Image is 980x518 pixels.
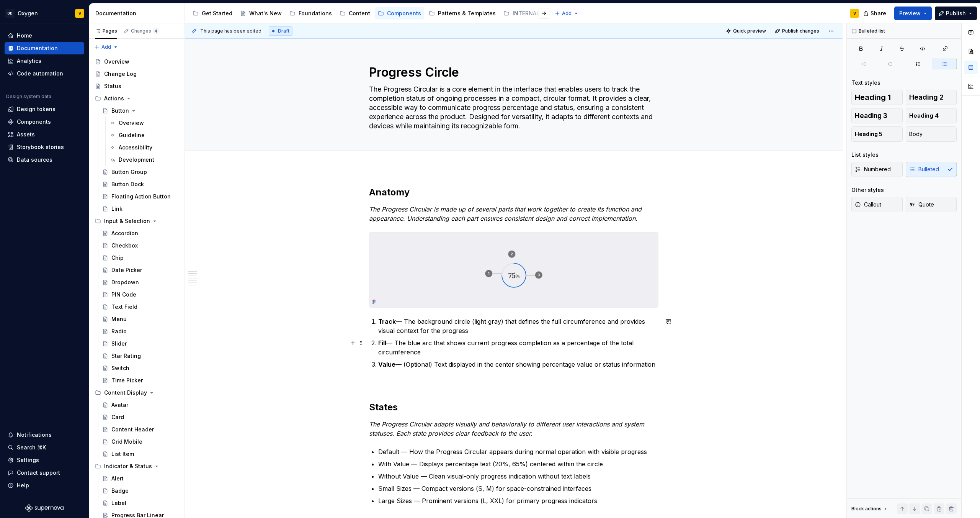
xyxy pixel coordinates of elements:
a: Card [99,411,181,423]
div: V [78,10,81,16]
span: Add [562,10,572,16]
button: Heading 3 [851,108,903,123]
div: Design system data [6,93,51,100]
span: Body [909,130,923,138]
button: Publish [935,7,977,20]
a: Storybook stories [5,141,84,153]
div: Alert [111,475,124,482]
a: Star Rating [99,350,181,362]
strong: Value [378,361,395,368]
svg: Supernova Logo [25,504,64,512]
button: Contact support [5,467,84,479]
button: Callout [851,197,903,212]
button: Quick preview [724,26,769,36]
div: Content [349,10,370,17]
a: Accessibility [106,141,181,154]
span: Heading 3 [855,112,887,120]
div: Components [387,10,421,17]
button: Preview [894,7,932,20]
a: Floating Action Button [99,190,181,203]
button: Help [5,479,84,492]
span: 4 [153,28,159,34]
div: Dropdown [111,279,139,286]
div: Analytics [17,57,41,65]
a: Development [106,154,181,166]
div: Status [104,82,121,90]
div: INTERNAL [513,10,539,17]
div: Contact support [17,469,60,477]
div: Floating Action Button [111,193,171,200]
a: Time Picker [99,374,181,387]
span: Heading 1 [855,93,891,101]
div: Accessibility [119,144,152,151]
a: PIN Code [99,289,181,301]
a: Label [99,497,181,509]
div: Oxygen [18,10,38,17]
button: Share [859,7,891,20]
button: Publish changes [773,26,823,36]
div: Data sources [17,156,52,164]
a: Overview [106,117,181,129]
span: Heading 2 [909,93,944,101]
div: Date Picker [111,266,142,274]
div: List Item [111,450,134,458]
button: Add [552,8,581,19]
a: Content [336,7,373,20]
span: Heading 4 [909,112,939,120]
div: Development [119,156,154,164]
div: Overview [104,58,129,66]
div: Content Display [92,387,181,399]
a: Button Dock [99,178,181,190]
div: Menu [111,315,127,323]
a: List Item [99,448,181,460]
div: Star Rating [111,352,141,360]
a: Get Started [189,7,235,20]
button: Add [92,42,121,52]
h2: States [369,401,658,413]
a: Assets [5,128,84,141]
a: Button [99,105,181,117]
a: Analytics [5,55,84,67]
div: Assets [17,131,35,138]
a: Overview [92,56,181,68]
a: Switch [99,362,181,374]
p: — The blue arc that shows current progress completion as a percentage of the total circumference [378,338,658,357]
button: Body [906,126,957,142]
div: Help [17,482,29,489]
button: Heading 2 [906,90,957,105]
span: Draft [278,28,289,34]
textarea: Progress Circle [367,63,657,82]
div: Content Header [111,426,154,433]
div: Radio [111,328,127,335]
div: Other styles [851,186,884,194]
div: Content Display [104,389,147,397]
div: Avatar [111,401,128,409]
div: Button Group [111,168,147,176]
a: Foundations [286,7,335,20]
a: Dropdown [99,276,181,289]
div: Link [111,205,122,213]
em: The Progress Circular adapts visually and behaviorally to different user interactions and system ... [369,420,646,437]
div: Documentation [17,44,58,52]
span: This page has been edited. [200,28,263,34]
span: Quote [909,201,934,208]
button: Search ⌘K [5,441,84,454]
strong: Fill [378,339,386,347]
a: Settings [5,454,84,466]
span: Quick preview [733,28,766,34]
p: — (Optional) Text displayed in the center showing percentage value or status information [378,360,658,369]
span: Callout [855,201,881,208]
h2: Anatomy [369,186,658,198]
div: Time Picker [111,377,143,384]
p: Large Sizes — Prominent versions (L, XXL) for primary progress indicators [378,496,658,505]
textarea: The Progress Circular is a core element in the interface that enables users to track the completi... [367,83,657,132]
img: 01d86c4e-7e02-4054-9021-3603b50853f8.png [369,233,658,307]
button: Numbered [851,162,903,177]
button: Quote [906,197,957,212]
div: Actions [92,92,181,105]
a: Home [5,30,84,42]
p: Without Value — Clean visual-only progress indication without text labels [378,472,658,481]
div: Block actions [851,503,889,514]
div: Settings [17,456,39,464]
div: Grid Mobile [111,438,142,446]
